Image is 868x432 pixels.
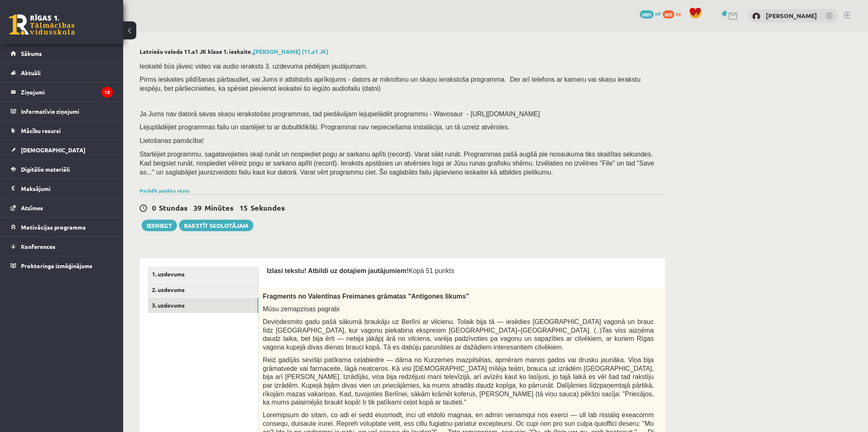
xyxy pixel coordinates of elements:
[263,306,340,313] span: Mūsu zemapziņas pagrabi
[263,318,654,351] span: Deviņdesmito gadu pašā sākumā braukāju uz Berlīni ar vilcienu. Tolaik bija tā — iesēdies [GEOGRAP...
[148,298,258,313] a: 3. uzdevums
[204,203,234,212] span: Minūtes
[142,220,177,231] button: Iesniegt
[11,83,113,101] a: Ziņojumi10
[148,267,258,282] a: 1. uzdevums
[21,146,85,154] span: [DEMOGRAPHIC_DATA]
[179,220,253,231] a: Rakstīt skolotājam
[640,10,654,18] span: 2881
[21,179,113,198] legend: Maksājumi
[11,102,113,121] a: Informatīvie ziņojumi
[663,10,674,18] span: 869
[21,83,113,101] legend: Ziņojumi
[752,12,760,21] img: Kristaps Borisovs
[766,11,817,20] a: [PERSON_NAME]
[21,223,86,231] span: Motivācijas programma
[267,267,409,274] span: Izlasi tekstu! Atbildi uz dotajiem jautājumiem!
[250,203,285,212] span: Sekundes
[11,44,113,63] a: Sākums
[11,256,113,275] a: Proktoringa izmēģinājums
[9,14,75,35] a: Rīgas 1. Tālmācības vidusskola
[21,127,61,134] span: Mācību resursi
[21,204,43,211] span: Atzīmes
[663,10,685,17] a: 869 xp
[640,10,661,17] a: 2881 mP
[152,203,156,212] span: 0
[148,282,258,297] a: 2. uzdevums
[21,102,113,121] legend: Informatīvie ziņojumi
[21,69,41,76] span: Aktuāli
[21,50,42,57] span: Sākums
[253,48,328,55] a: [PERSON_NAME] (11.a1 JK)
[263,293,469,300] span: Fragments no Valentīnas Freimanes grāmatas "Antigones likums"
[140,124,510,131] span: Lejuplādējiet programmas failu un startējiet to ar dubultklikšķi. Programmai nav nepieciešama ins...
[159,203,188,212] span: Stundas
[140,63,367,70] span: Ieskaitē būs jāveic video vai audio ieraksts 3. uzdevuma pēdējam jautājumam.
[21,262,92,269] span: Proktoringa izmēģinājums
[409,267,454,274] span: Kopā 51 punkts
[263,356,654,406] span: Reiz gadījās sevišķi patīkama ceļabiedre — dāma no Kurzemes mazpilsētas, apmēram manos gados vai ...
[101,87,113,98] i: 10
[11,198,113,217] a: Atzīmes
[11,140,113,159] a: [DEMOGRAPHIC_DATA]
[11,237,113,256] a: Konferences
[11,160,113,179] a: Digitālie materiāli
[140,187,190,194] a: Parādīt punktu skalu
[140,48,665,55] h2: Latviešu valoda 11.a1 JK klase 1. ieskaite ,
[140,151,654,176] span: Startējiet programmu, sagatavojieties skaļi runāt un nospiediet pogu ar sarkanu aplīti (record). ...
[11,179,113,198] a: Maksājumi
[239,203,248,212] span: 15
[11,121,113,140] a: Mācību resursi
[21,165,70,173] span: Digitālie materiāli
[140,76,641,92] span: Pirms ieskaites pildīšanas pārbaudiet, vai Jums ir atbilstošs aprīkojums - dators ar mikrofonu un...
[11,218,113,237] a: Motivācijas programma
[140,137,204,144] span: Lietošanas pamācība!
[675,10,681,17] span: xp
[21,243,55,250] span: Konferences
[193,203,202,212] span: 39
[655,10,661,17] span: mP
[140,110,540,117] span: Ja Jums nav datorā savas skaņu ierakstošas programmas, tad piedāvājam lejupielādēt programmu - Wa...
[11,63,113,82] a: Aktuāli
